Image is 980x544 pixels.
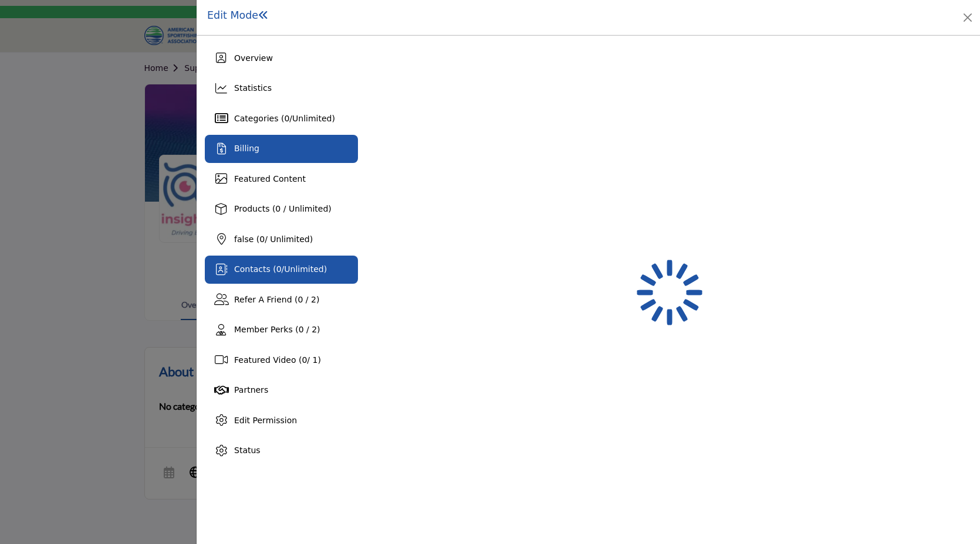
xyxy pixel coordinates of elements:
span: Unlimited [284,264,323,274]
span: Products (0 / Unlimited) [234,204,332,213]
span: Featured Video ( / 1) [234,355,321,365]
span: Status [234,446,261,455]
span: Categories ( / ) [234,114,335,123]
span: Partners [234,385,268,395]
button: Close [959,9,976,26]
span: Unlimited [292,114,332,123]
span: Billing [234,144,259,153]
span: Statistics [234,83,272,93]
span: Edit Permission [234,416,297,425]
span: false ( / Unlimited) [234,234,313,244]
span: 0 [302,355,307,365]
span: Refer A Friend (0 / 2) [234,295,319,304]
span: 0 [284,114,289,123]
h1: Edit Mode [207,9,269,22]
span: Contacts ( / ) [234,264,327,274]
span: Overview [234,53,273,63]
span: 0 [259,234,265,244]
span: 0 [276,264,282,274]
span: Featured Content [234,174,306,183]
span: Member Perks (0 / 2) [234,325,320,334]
